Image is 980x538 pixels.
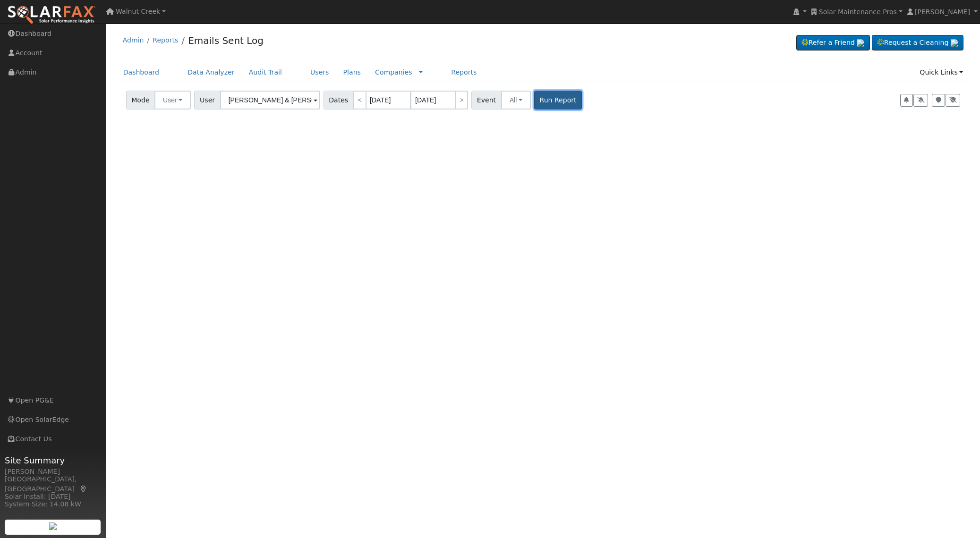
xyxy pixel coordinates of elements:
div: [GEOGRAPHIC_DATA], [GEOGRAPHIC_DATA] [5,474,101,494]
a: > [455,91,468,109]
div: [PERSON_NAME] [5,467,101,477]
a: Emails Sent Log [188,35,264,46]
a: Admin [123,36,144,44]
img: retrieve [951,39,958,47]
img: retrieve [49,522,57,530]
a: Refer a Friend [796,35,870,51]
a: Reports [153,36,178,44]
button: Run Report [534,91,582,109]
div: System Size: 14.08 kW [5,499,101,509]
a: Reports [444,64,484,81]
span: [PERSON_NAME] [915,8,970,16]
a: Plans [336,64,368,81]
span: Solar Maintenance Pros [819,8,897,16]
span: User [194,91,220,109]
button: Mark as Spam [946,94,960,107]
a: Request a Cleaning [872,35,963,51]
button: All [501,91,531,109]
a: Map [79,485,88,493]
a: Users [303,64,336,81]
span: Walnut Creek [116,8,160,15]
div: Solar Install: [DATE] [5,492,101,502]
img: retrieve [857,39,864,47]
span: Event [471,91,501,109]
span: Mode [126,91,155,109]
button: Unsubscribe [913,94,928,107]
img: SolarFax [7,5,96,25]
a: Audit Trail [242,64,289,81]
button: user [154,91,191,109]
button: Remove Mark as Spam [932,94,945,107]
a: Data Analyzer [180,64,242,81]
span: Site Summary [5,454,101,467]
button: Remove Unsubscribe [900,94,913,107]
a: Quick Links [912,64,970,81]
span: Dates [324,91,354,109]
a: Companies [375,68,412,76]
input: Select a User [220,91,320,109]
a: < [353,91,366,109]
a: Dashboard [116,64,167,81]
